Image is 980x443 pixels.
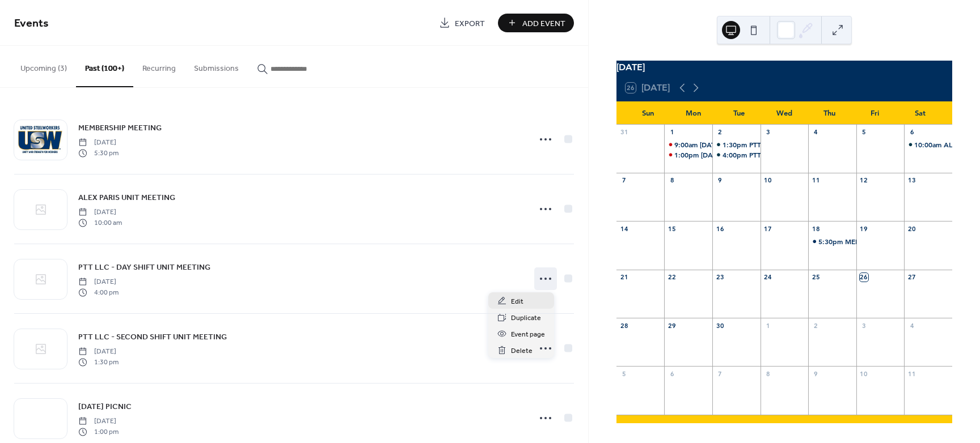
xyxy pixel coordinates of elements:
[78,400,132,413] a: [DATE] PICNIC
[668,224,676,233] div: 15
[616,61,952,74] div: [DATE]
[907,128,916,137] div: 6
[668,128,676,137] div: 1
[812,369,820,378] div: 9
[749,140,883,150] div: PTT LLC - SECOND SHIFT UNIT MEETING
[78,287,119,297] span: 4:00 pm
[78,262,210,274] span: PTT LLC - DAY SHIFT UNIT MEETING
[716,273,724,282] div: 23
[701,150,746,160] div: [DATE] PICNIC
[907,176,916,185] div: 13
[620,128,628,137] div: 31
[522,18,565,29] span: Add Event
[904,140,952,150] div: ALEX PARIS UNIT MEETING
[78,330,227,343] a: PTT LLC - SECOND SHIFT UNIT MEETING
[620,369,628,378] div: 5
[723,140,749,150] span: 1:30pm
[620,321,628,330] div: 28
[907,273,916,282] div: 27
[818,237,845,246] span: 5:30pm
[78,261,210,274] a: PTT LLC - DAY SHIFT UNIT MEETING
[764,176,772,185] div: 10
[716,176,724,185] div: 9
[749,150,868,160] div: PTT LLC - DAY SHIFT UNIT MEETING
[78,427,119,437] span: 1:00 pm
[78,191,175,204] a: ALEX PARIS UNIT MEETING
[78,331,227,343] span: PTT LLC - SECOND SHIFT UNIT MEETING
[807,102,852,125] div: Thu
[664,150,712,160] div: LABOR DAY PICNIC
[723,150,749,160] span: 4:00pm
[498,14,574,32] button: Add Event
[716,128,724,137] div: 2
[716,224,724,233] div: 16
[860,321,868,330] div: 3
[907,224,916,233] div: 20
[860,369,868,378] div: 10
[907,321,916,330] div: 4
[812,273,820,282] div: 25
[620,273,628,282] div: 21
[764,273,772,282] div: 24
[620,224,628,233] div: 14
[907,369,916,378] div: 11
[78,121,162,134] a: MEMBERSHIP MEETING
[78,207,122,218] span: [DATE]
[700,140,832,150] div: [DATE] PARADE IN [GEOGRAPHIC_DATA]
[14,12,49,35] span: Events
[808,237,856,246] div: MEMBERSHIP MEETING
[812,176,820,185] div: 11
[671,102,716,125] div: Mon
[674,140,700,150] span: 9:00am
[812,128,820,137] div: 4
[78,148,119,158] span: 5:30 pm
[860,224,868,233] div: 19
[712,140,761,150] div: PTT LLC - SECOND SHIFT UNIT MEETING
[78,122,162,134] span: MEMBERSHIP MEETING
[664,140,712,150] div: LABOR DAY PARADE IN PITTSBURGH
[914,140,944,150] span: 10:00am
[812,224,820,233] div: 18
[76,46,133,87] button: Past (100+)
[716,321,724,330] div: 30
[430,14,493,32] a: Export
[455,18,485,29] span: Export
[898,102,943,125] div: Sat
[764,321,772,330] div: 1
[852,102,898,125] div: Fri
[78,218,122,228] span: 10:00 am
[674,150,701,160] span: 1:00pm
[185,46,248,86] button: Submissions
[78,347,119,357] span: [DATE]
[860,128,868,137] div: 5
[668,273,676,282] div: 22
[764,369,772,378] div: 8
[845,237,922,246] div: MEMBERSHIP MEETING
[762,102,807,125] div: Wed
[668,369,676,378] div: 6
[668,176,676,185] div: 8
[716,369,724,378] div: 7
[860,273,868,282] div: 26
[812,321,820,330] div: 2
[78,416,119,427] span: [DATE]
[78,192,175,204] span: ALEX PARIS UNIT MEETING
[716,102,762,125] div: Tue
[620,176,628,185] div: 7
[668,321,676,330] div: 29
[78,357,119,367] span: 1:30 pm
[133,46,185,86] button: Recurring
[78,138,119,148] span: [DATE]
[78,277,119,287] span: [DATE]
[626,102,671,125] div: Sun
[11,46,76,86] button: Upcoming (3)
[764,128,772,137] div: 3
[860,176,868,185] div: 12
[78,401,132,413] span: [DATE] PICNIC
[712,150,761,160] div: PTT LLC - DAY SHIFT UNIT MEETING
[764,224,772,233] div: 17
